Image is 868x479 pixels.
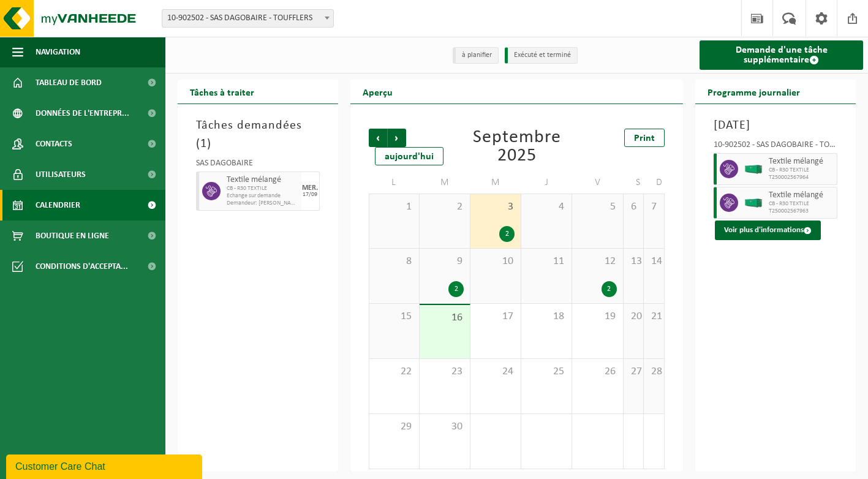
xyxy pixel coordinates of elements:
span: 18 [527,310,565,323]
td: L [369,172,420,194]
li: à planifier [453,47,499,64]
span: T250002567964 [769,174,834,181]
span: 26 [578,365,616,379]
div: 17/09 [303,192,317,198]
a: Demande d'une tâche supplémentaire [700,40,863,70]
span: 10-902502 - SAS DAGOBAIRE - TOUFFLERS [162,10,333,27]
span: Précédent [369,129,387,147]
li: Exécuté et terminé [505,47,578,64]
td: D [644,172,665,194]
span: 22 [376,365,413,379]
span: Calendrier [36,190,80,221]
span: 19 [578,310,616,323]
span: 1 [200,138,207,150]
span: Boutique en ligne [36,221,109,251]
span: Données de l'entrepr... [36,98,129,129]
a: Print [624,129,665,147]
span: 2 [426,200,464,214]
span: 10 [477,255,515,268]
span: 27 [630,365,638,379]
img: HK-XR-30-GN-00 [744,198,763,208]
span: 20 [630,310,638,323]
td: M [470,172,521,194]
span: Echange sur demande [227,192,298,200]
span: Textile mélangé [769,157,834,167]
span: 1 [376,200,413,214]
div: Septembre 2025 [465,129,569,165]
td: S [624,172,644,194]
iframe: chat widget [6,452,205,479]
span: 28 [650,365,658,379]
div: 10-902502 - SAS DAGOBAIRE - TOUFFLERS [714,141,837,153]
span: 3 [477,200,515,214]
td: V [572,172,623,194]
h3: Tâches demandées ( ) [196,116,320,153]
span: 12 [578,255,616,268]
img: HK-XR-30-GN-00 [744,165,763,174]
div: MER. [302,184,318,192]
span: CB - R30 TEXTILE [769,200,834,208]
span: 4 [527,200,565,214]
button: Voir plus d'informations [715,221,821,240]
span: CB - R30 TEXTILE [227,185,298,192]
span: 29 [376,420,413,434]
div: 2 [499,226,515,242]
span: 30 [426,420,464,434]
span: Textile mélangé [227,175,298,185]
span: 24 [477,365,515,379]
span: 6 [630,200,638,214]
span: CB - R30 TEXTILE [769,167,834,174]
span: 8 [376,255,413,268]
span: T250002567963 [769,208,834,215]
span: Print [634,134,655,143]
span: 10-902502 - SAS DAGOBAIRE - TOUFFLERS [162,9,334,28]
div: aujourd'hui [375,147,443,165]
span: Contacts [36,129,72,159]
div: SAS DAGOBAIRE [196,159,320,172]
h2: Programme journalier [695,80,812,104]
span: Suivant [388,129,406,147]
span: Conditions d'accepta... [36,251,128,282]
span: 14 [650,255,658,268]
span: Tableau de bord [36,67,102,98]
span: Textile mélangé [769,190,834,200]
span: 11 [527,255,565,268]
span: Demandeur: [PERSON_NAME] [227,200,298,207]
span: 9 [426,255,464,268]
span: Utilisateurs [36,159,86,190]
span: 21 [650,310,658,323]
span: 13 [630,255,638,268]
td: J [521,172,572,194]
h2: Tâches à traiter [178,80,266,104]
span: 16 [426,311,464,325]
div: 2 [602,281,617,297]
span: 5 [578,200,616,214]
span: 23 [426,365,464,379]
div: 2 [448,281,464,297]
span: 15 [376,310,413,323]
span: Navigation [36,37,80,67]
span: 17 [477,310,515,323]
h3: [DATE] [714,116,837,135]
span: 25 [527,365,565,379]
h2: Aperçu [350,80,405,104]
td: M [420,172,470,194]
span: 7 [650,200,658,214]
